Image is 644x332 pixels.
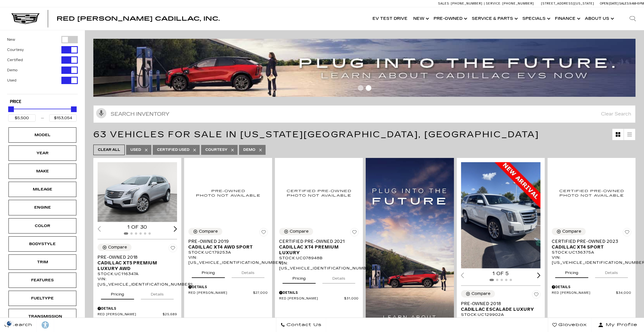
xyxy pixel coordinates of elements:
a: Specials [520,7,552,30]
span: 9 AM-6 PM [629,2,644,5]
span: Sales: [438,2,450,5]
button: Compare Vehicle [461,290,495,297]
img: 2023 Cadillac XT4 Sport [552,162,631,224]
a: Red [PERSON_NAME] $25,689 [98,312,177,317]
span: Go to slide 1 [358,85,363,91]
div: BodystyleBodystyle [8,236,76,252]
span: $27,000 [253,291,268,295]
span: Cadillac XT4 Sport [552,244,627,250]
a: Service & Parts [469,7,520,30]
a: Contact Us [276,318,326,332]
a: Service: [PHONE_NUMBER] [484,2,535,5]
button: Compare Vehicle [279,228,313,235]
div: Filter by Vehicle Type [7,36,78,94]
button: Save Vehicle [259,228,268,239]
button: details tab [595,265,628,278]
div: TrimTrim [8,254,76,270]
span: Open [DATE] [600,2,619,5]
input: Maximum [49,114,77,122]
a: Red [PERSON_NAME] $31,000 [279,297,359,301]
button: pricing tab [101,287,134,299]
a: Certified Pre-Owned 2021Cadillac XT4 Premium Luxury [279,239,359,256]
span: Pre-Owned 2018 [98,254,173,260]
button: Save Vehicle [350,228,359,239]
div: Compare [471,291,490,296]
div: Pricing Details - Certified Pre-Owned 2023 Cadillac XT4 Sport [552,284,631,290]
span: Cadillac XT4 Premium Luxury [279,244,354,256]
a: Sales: [PHONE_NUMBER] [438,2,484,5]
div: Make [28,168,57,174]
div: Pricing Details - Pre-Owned 2018 Cadillac XT5 Premium Luxury AWD [98,306,177,311]
span: Cadillac Escalade Luxury [461,307,536,312]
span: Certified Pre-Owned 2023 [552,239,627,244]
img: 2021 Cadillac XT4 Premium Luxury [279,162,359,224]
span: Cadillac XT4 AWD Sport [188,244,264,250]
a: Finance [552,7,582,30]
div: 1 of 5 [461,271,540,277]
span: Contact Us [285,321,322,329]
span: 63 Vehicles for Sale in [US_STATE][GEOGRAPHIC_DATA], [GEOGRAPHIC_DATA] [93,129,539,140]
a: Certified Pre-Owned 2023Cadillac XT4 Sport [552,239,631,250]
div: Next slide [537,273,540,278]
div: FueltypeFueltype [8,291,76,306]
label: Demo [7,67,18,73]
span: $25,689 [163,312,177,317]
div: MileageMileage [8,182,76,197]
div: FeaturesFeatures [8,273,76,288]
div: VIN: [US_VEHICLE_IDENTIFICATION_NUMBER] [552,255,631,265]
a: [STREET_ADDRESS][US_STATE] [541,2,594,5]
div: Compare [562,229,581,234]
div: Bodystyle [28,241,57,247]
div: VIN: [US_VEHICLE_IDENTIFICATION_NUMBER] [279,261,359,271]
div: TransmissionTransmission [8,309,76,324]
button: Compare Vehicle [98,244,132,251]
a: EV Test Drive [370,7,410,30]
a: Red [PERSON_NAME] $34,000 [552,291,631,295]
img: 2018 Cadillac Escalade Luxury 1 [461,162,540,268]
div: Fueltype [28,295,57,301]
button: Save Vehicle [169,244,177,254]
span: Search [9,321,32,329]
div: MakeMake [8,164,76,179]
div: Compare [199,229,218,234]
div: 1 / 2 [461,162,540,268]
img: Cadillac Dark Logo with Cadillac White Text [11,13,40,24]
input: Search Inventory [93,105,636,123]
button: Save Vehicle [623,228,631,239]
span: Go to slide 2 [366,85,371,91]
span: Cadillac XT5 Premium Luxury AWD [98,260,173,271]
div: YearYear [8,145,76,161]
div: ColorColor [8,218,76,234]
span: Courtesy [205,146,227,153]
svg: Click to toggle on voice search [96,108,106,118]
span: Pre-Owned 2019 [188,239,264,244]
img: ev-blog-post-banners4 [93,39,636,97]
span: Pre-Owned 2018 [461,301,536,307]
label: New [7,37,15,42]
span: Red [PERSON_NAME] [552,291,616,295]
button: details tab [232,265,264,278]
a: About Us [582,7,616,30]
div: Pricing Details - Pre-Owned 2019 Cadillac XT4 AWD Sport [188,284,268,290]
div: Mileage [28,186,57,192]
div: Next slide [174,226,177,232]
div: Engine [28,204,57,211]
div: Compare [108,245,127,250]
img: 2018 Cadillac XT5 Premium Luxury AWD 1 [98,162,177,222]
div: ModelModel [8,127,76,143]
label: Courtesy [7,47,24,53]
div: VIN: [US_VEHICLE_IDENTIFICATION_NUMBER] [188,255,268,265]
button: Open user profile menu [591,318,644,332]
span: Red [PERSON_NAME] [279,297,344,301]
section: Click to Open Cookie Consent Modal [3,320,16,326]
a: Pre-Owned 2018Cadillac Escalade Luxury [461,301,540,312]
div: Transmission [28,313,57,320]
div: Trim [28,259,57,265]
span: [PHONE_NUMBER] [451,2,483,5]
span: Red [PERSON_NAME] [98,312,163,317]
div: 1 of 30 [98,224,177,230]
div: Maximum Price [71,106,77,112]
div: Year [28,150,57,156]
span: Service: [486,2,501,5]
